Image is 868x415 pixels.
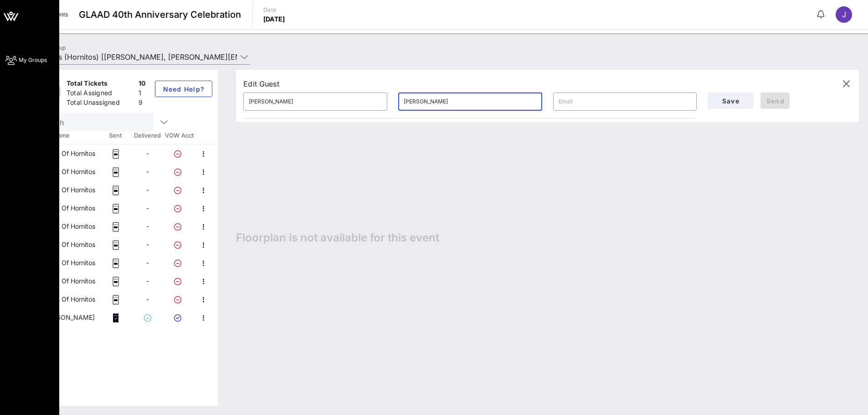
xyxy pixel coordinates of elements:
input: Email [559,94,692,109]
div: Total Unassigned [67,98,135,109]
span: - [146,277,149,285]
span: Floorplan is not available for this event [236,231,439,245]
input: Last Name* [404,94,537,109]
span: Need Help? [163,85,205,93]
div: Total Tickets [67,79,135,90]
div: Guest Of Hornitos [42,181,95,199]
div: Guest Of Hornitos [42,290,95,308]
div: 1 [139,88,146,100]
div: J [836,6,852,23]
span: Guest Name [31,131,99,140]
span: - [146,168,149,175]
button: Need Help? [155,81,213,97]
span: - [146,186,149,194]
div: Guest Of Hornitos [42,144,95,163]
div: Jimmy Franklin [42,308,95,327]
div: Total Assigned [67,88,135,100]
span: VOW Acct [163,131,195,140]
div: Guest Of Hornitos [42,199,95,217]
div: Guest Of Hornitos [42,254,95,272]
div: 9 [139,98,146,109]
span: J [842,10,846,19]
span: - [146,222,149,230]
span: GLAAD 40th Anniversary Celebration [79,8,241,21]
span: My Groups [19,56,47,64]
div: Guest Of Hornitos [42,236,95,254]
span: - [146,149,149,157]
span: - [146,259,149,266]
span: Save [715,97,746,105]
button: Save [708,92,753,109]
span: Delivered [131,131,163,140]
div: Edit Guest [243,77,279,90]
p: [DATE] [263,15,285,24]
a: My Groups [5,55,47,66]
div: Guest Of Hornitos [42,217,95,236]
span: - [146,204,149,212]
span: - [146,295,149,303]
p: Date [263,5,285,15]
input: First Name* [249,94,382,109]
div: Guest Of Hornitos [42,163,95,181]
span: - [146,241,149,248]
div: Guest Of Hornitos [42,272,95,290]
span: Sent [99,131,131,140]
div: 10 [139,79,146,90]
